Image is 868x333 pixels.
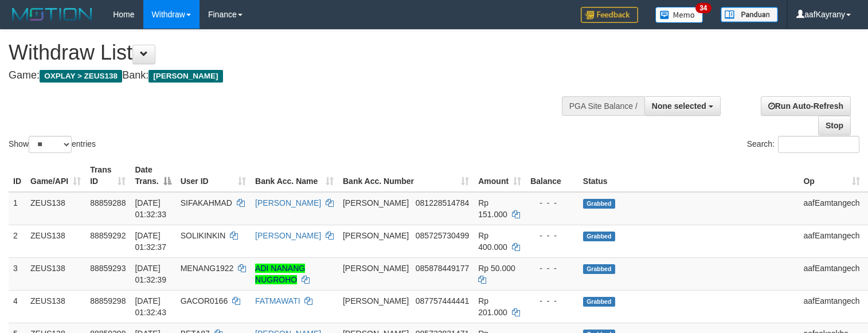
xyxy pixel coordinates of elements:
span: 88859292 [90,231,126,240]
span: Grabbed [583,297,615,307]
select: Showentries [29,136,72,153]
span: [DATE] 01:32:33 [135,198,166,219]
div: - - - [530,230,574,241]
span: [PERSON_NAME] [343,231,409,240]
th: Balance [526,159,578,192]
span: Rp 201.000 [478,296,507,317]
span: 88859293 [90,264,126,273]
td: 1 [9,192,26,225]
span: Copy 085878449177 to clipboard [416,264,469,273]
label: Show entries [9,136,96,153]
th: User ID: activate to sort column ascending [176,159,251,192]
td: aafEamtangech [799,225,864,257]
span: Grabbed [583,264,615,274]
img: MOTION_logo.png [9,6,96,23]
th: Op: activate to sort column ascending [799,159,864,192]
img: Button%20Memo.svg [655,7,703,23]
th: Date Trans.: activate to sort column descending [130,159,175,192]
img: panduan.png [721,7,778,22]
a: ADI NANANG NUGROHO [255,264,305,284]
span: [DATE] 01:32:37 [135,231,166,252]
span: GACOR0166 [181,296,228,305]
th: Status [578,159,799,192]
th: Bank Acc. Number: activate to sort column ascending [338,159,474,192]
span: Copy 087757444441 to clipboard [416,296,469,305]
th: Amount: activate to sort column ascending [474,159,526,192]
th: Bank Acc. Name: activate to sort column ascending [251,159,338,192]
a: Run Auto-Refresh [761,96,851,116]
span: 34 [695,3,711,13]
span: [DATE] 01:32:39 [135,264,166,284]
span: [PERSON_NAME] [148,70,222,83]
h1: Withdraw List [9,41,567,64]
span: [DATE] 01:32:43 [135,296,166,317]
td: aafEamtangech [799,192,864,225]
span: 88859298 [90,296,126,305]
th: Game/API: activate to sort column ascending [26,159,85,192]
span: 88859288 [90,198,126,207]
img: Feedback.jpg [581,7,638,23]
span: SIFAKAHMAD [181,198,232,207]
span: OXPLAY > ZEUS138 [40,70,122,83]
div: - - - [530,263,574,274]
td: 4 [9,290,26,323]
span: Rp 50.000 [478,264,515,273]
div: - - - [530,295,574,307]
span: Copy 085725730499 to clipboard [416,231,469,240]
span: MENANG1922 [181,264,234,273]
span: Grabbed [583,199,615,209]
td: ZEUS138 [26,257,85,290]
div: PGA Site Balance / [562,96,644,116]
a: FATMAWATI [255,296,300,305]
a: Stop [818,116,851,135]
button: None selected [644,96,721,116]
span: Rp 400.000 [478,231,507,252]
span: Grabbed [583,232,615,241]
td: aafEamtangech [799,290,864,323]
td: 2 [9,225,26,257]
span: None selected [652,101,706,111]
label: Search: [747,136,859,153]
h4: Game: Bank: [9,70,567,81]
span: Rp 151.000 [478,198,507,219]
span: SOLIKINKIN [181,231,226,240]
th: Trans ID: activate to sort column ascending [85,159,130,192]
span: [PERSON_NAME] [343,198,409,207]
td: 3 [9,257,26,290]
th: ID [9,159,26,192]
span: Copy 081228514784 to clipboard [416,198,469,207]
span: [PERSON_NAME] [343,264,409,273]
span: [PERSON_NAME] [343,296,409,305]
a: [PERSON_NAME] [255,198,321,207]
input: Search: [778,136,859,153]
td: ZEUS138 [26,290,85,323]
td: ZEUS138 [26,225,85,257]
td: aafEamtangech [799,257,864,290]
a: [PERSON_NAME] [255,231,321,240]
div: - - - [530,197,574,209]
td: ZEUS138 [26,192,85,225]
